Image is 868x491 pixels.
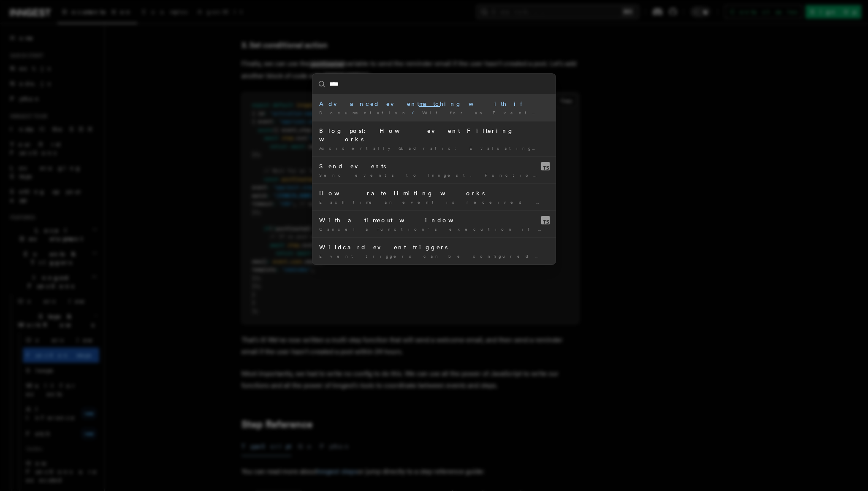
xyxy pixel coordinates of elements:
span: Wait for an Event [422,110,542,115]
div: With a timeout window [319,216,549,224]
span: Documentation [319,110,408,115]
div: Wildcard event triggers [319,243,549,251]
div: Cancel a function's execution if a hing event is … [319,226,549,232]
div: Accidentally Quadratic: Evaluating trillions of event hes in real-time [319,145,549,151]
span: Examples [546,110,597,115]
div: Send events [319,162,549,170]
div: How rate limiting works [319,189,549,197]
div: Send events to Inngest. Functions with hing event triggers will … [319,172,549,178]
div: Advanced event hing with if [319,100,549,108]
mark: matc [419,100,440,107]
div: Blog post: How event Filtering works [319,127,549,143]
span: / [412,110,419,115]
div: Each time an event is received that hes your function … [319,199,549,205]
div: Event triggers can be configured using wildcards to h multiple … [319,253,549,259]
